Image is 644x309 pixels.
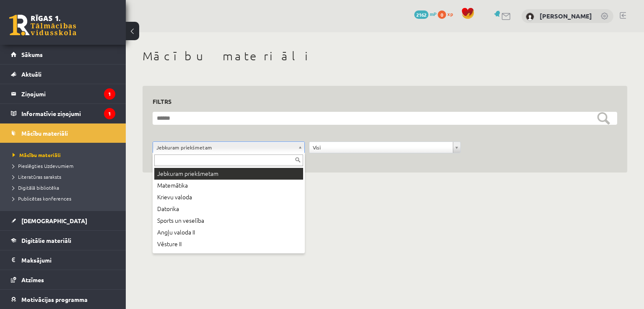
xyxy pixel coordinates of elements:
[154,238,303,250] div: Vēsture II
[154,227,303,238] div: Angļu valoda II
[154,168,303,180] div: Jebkuram priekšmetam
[154,250,303,262] div: Uzņēmējdarbības pamati (Specializētais kurss)
[154,180,303,191] div: Matemātika
[154,191,303,203] div: Krievu valoda
[154,203,303,215] div: Datorika
[154,215,303,227] div: Sports un veselība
